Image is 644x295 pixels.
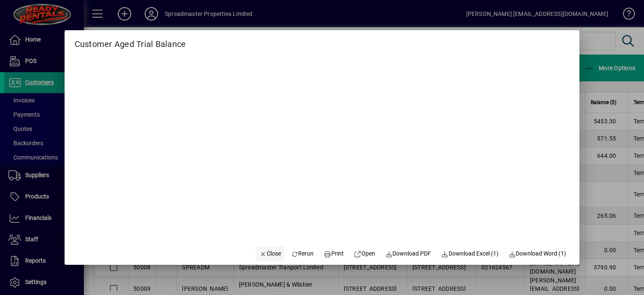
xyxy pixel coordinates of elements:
[320,246,347,261] button: Print
[259,249,281,258] span: Close
[505,246,570,261] button: Download Word (1)
[354,249,375,258] span: Open
[509,249,566,258] span: Download Word (1)
[65,30,196,51] h2: Customer Aged Trial Balance
[256,246,284,261] button: Close
[438,246,502,261] button: Download Excel (1)
[385,249,431,258] span: Download PDF
[324,249,344,258] span: Print
[441,249,499,258] span: Download Excel (1)
[382,246,435,261] a: Download PDF
[291,249,314,258] span: Rerun
[351,246,379,261] a: Open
